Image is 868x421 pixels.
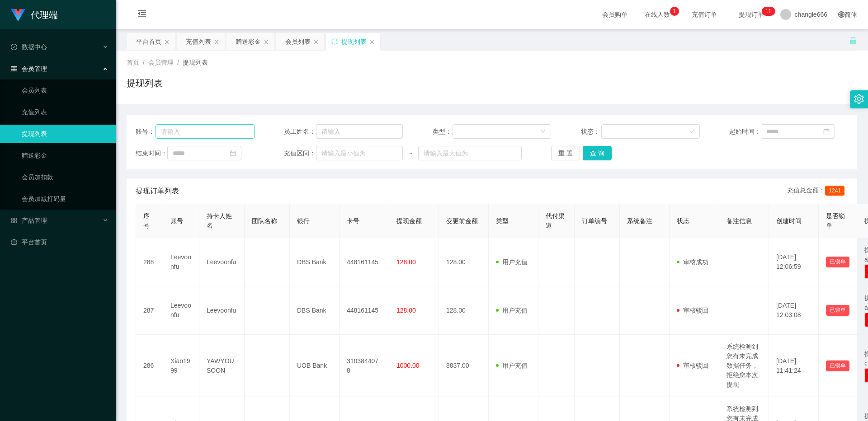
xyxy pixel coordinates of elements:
[582,217,607,225] span: 订单编号
[677,217,689,225] span: 状态
[726,217,752,225] span: 备注信息
[31,0,58,29] h1: 代理端
[769,286,819,335] td: [DATE] 12:03:08
[313,39,319,45] i: 图标: close
[290,286,340,335] td: DBS Bank
[22,81,108,99] a: 会员列表
[769,7,772,16] p: 1
[347,217,359,225] span: 卡号
[199,238,245,286] td: Leevoonfu
[143,212,150,229] span: 序号
[199,286,245,335] td: Leevoonfu
[11,9,25,22] img: logo.9652507e.png
[164,39,170,45] i: 图标: close
[340,335,389,397] td: 3103844078
[776,217,802,225] span: 创建时间
[230,150,236,156] i: 图标: calendar
[11,43,47,51] span: 数据中心
[396,307,416,314] span: 128.00
[22,168,108,186] a: 会员加扣款
[186,33,211,50] div: 充值列表
[687,11,722,18] span: 充值订单
[284,149,316,158] span: 充值区间：
[826,212,845,229] span: 是否锁单
[849,37,857,45] i: 图标: unlock
[236,33,261,50] div: 赠送彩金
[787,186,848,196] div: 充值总金额：
[331,38,338,45] i: 图标: sync
[496,258,528,266] span: 用户充值
[207,212,232,229] span: 持卡人姓名
[22,103,108,121] a: 充值列表
[136,33,161,50] div: 平台首页
[11,11,58,18] a: 代理端
[496,307,528,314] span: 用户充值
[670,7,679,16] sup: 1
[769,238,819,286] td: [DATE] 12:06:59
[136,127,156,136] span: 账号：
[551,146,580,160] button: 重 置
[825,186,844,196] span: 1241
[540,129,546,135] i: 图标: down
[163,335,199,397] td: Xiao1999
[264,39,269,45] i: 图标: close
[316,146,403,160] input: 请输入最小值为
[11,217,17,224] i: 图标: appstore-o
[677,362,708,369] span: 审核驳回
[627,217,652,225] span: 系统备注
[11,217,47,224] span: 产品管理
[581,127,601,136] span: 状态：
[769,335,819,397] td: [DATE] 11:41:24
[156,124,255,139] input: 请输入
[127,0,157,29] i: 图标: menu-fold
[439,335,489,397] td: 8837.00
[290,335,340,397] td: UOB Bank
[446,217,478,225] span: 变更前金额
[214,39,219,45] i: 图标: close
[418,146,521,160] input: 请输入最大值为
[183,59,208,66] span: 提现列表
[403,149,418,158] span: ~
[252,217,277,225] span: 团队名称
[22,146,108,164] a: 赠送彩金
[826,305,849,316] button: 已锁单
[340,238,389,286] td: 448161145
[11,44,17,50] i: 图标: check-circle-o
[826,360,849,371] button: 已锁单
[439,286,489,335] td: 128.00
[673,7,676,16] p: 1
[396,258,416,266] span: 128.00
[11,65,17,72] i: 图标: table
[143,59,145,66] span: /
[11,233,108,251] a: 图标: dashboard平台首页
[762,7,775,16] sup: 11
[826,257,849,267] button: 已锁单
[297,217,310,225] span: 银行
[433,127,453,136] span: 类型：
[640,11,675,18] span: 在线人数
[719,335,769,397] td: 系统检测到您有未完成数据任务，拒绝您本次提现
[22,190,108,208] a: 会员加减打码量
[854,94,864,104] i: 图标: setting
[170,217,183,225] span: 账号
[136,149,167,158] span: 结束时间：
[583,146,612,160] button: 查 询
[838,11,844,18] i: 图标: global
[369,39,375,45] i: 图标: close
[823,128,830,135] i: 图标: calendar
[546,212,565,229] span: 代付渠道
[136,186,179,196] span: 提现订单列表
[127,76,163,90] h1: 提现列表
[340,286,389,335] td: 448161145
[136,238,163,286] td: 288
[284,127,316,136] span: 员工姓名：
[285,33,311,50] div: 会员列表
[163,238,199,286] td: Leevoonfu
[765,7,769,16] p: 1
[163,286,199,335] td: Leevoonfu
[22,125,108,143] a: 提现列表
[496,217,509,225] span: 类型
[341,33,367,50] div: 提现列表
[148,59,174,66] span: 会员管理
[290,238,340,286] td: DBS Bank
